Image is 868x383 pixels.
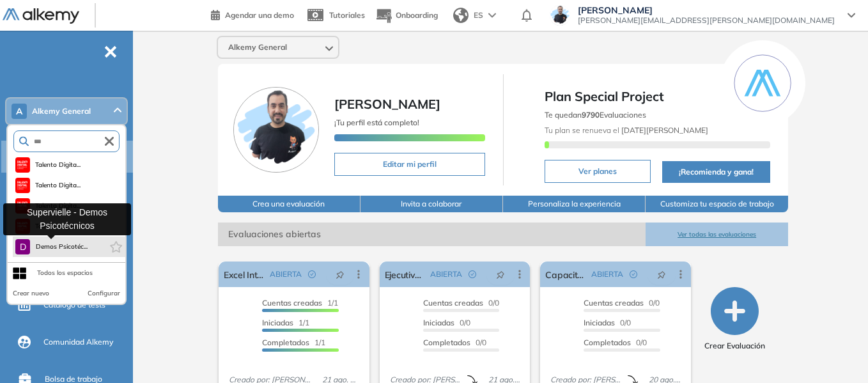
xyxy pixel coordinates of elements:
[496,269,505,279] span: pushpin
[35,160,81,170] span: Talento Digita...
[423,338,486,347] span: 0/0
[329,10,365,20] span: Tutoriales
[619,125,708,135] b: [DATE][PERSON_NAME]
[218,223,646,246] span: Evaluaciones abiertas
[545,262,586,287] a: Capacitación de lideres
[486,264,515,285] button: pushpin
[35,242,88,252] span: Demos Psicotéc...
[704,340,765,352] span: Crear Evaluación
[37,268,93,278] div: Todos los espacios
[211,6,294,22] a: Agendar una demo
[375,2,438,29] button: Onboarding
[423,318,470,327] span: 0/0
[503,196,646,212] button: Personaliza la experiencia
[430,269,462,280] span: ABIERTA
[423,298,499,308] span: 0/0
[336,269,345,279] span: pushpin
[334,153,485,176] button: Editar mi perfil
[804,322,868,383] div: Widget de chat
[584,298,660,308] span: 0/0
[545,160,651,183] button: Ver planes
[308,270,316,278] span: check-circle
[218,196,360,212] button: Crea una evaluación
[474,10,483,21] span: ES
[262,338,325,347] span: 1/1
[591,269,623,280] span: ABIERTA
[453,8,469,23] img: world
[646,223,788,246] button: Ver todas las evaluaciones
[224,262,265,287] a: Excel Integrador
[545,87,771,106] span: Plan Special Project
[385,262,426,287] a: Ejecutivos comerciales
[469,270,476,278] span: check-circle
[43,336,113,348] span: Comunidad Alkemy
[262,318,309,327] span: 1/1
[326,264,354,285] button: pushpin
[32,106,91,116] span: Alkemy General
[578,5,835,15] span: [PERSON_NAME]
[3,8,79,24] img: Logo
[584,318,631,327] span: 0/0
[584,338,647,347] span: 0/0
[657,269,666,279] span: pushpin
[17,180,27,191] img: https://assets.alkemy.org/workspaces/620/d203e0be-08f6-444b-9eae-a92d815a506f.png
[584,338,631,347] span: Completados
[360,196,503,212] button: Invita a colaborar
[233,87,319,173] img: Foto de perfil
[646,196,788,212] button: Customiza tu espacio de trabajo
[88,288,120,299] button: Configurar
[270,269,302,280] span: ABIERTA
[647,264,676,285] button: pushpin
[584,298,644,308] span: Cuentas creadas
[488,13,496,18] img: arrow
[582,110,600,120] b: 9790
[423,338,470,347] span: Completados
[545,125,708,135] span: Tu plan se renueva el
[396,10,438,20] span: Onboarding
[334,96,440,112] span: [PERSON_NAME]
[262,338,309,347] span: Completados
[545,110,646,120] span: Te quedan Evaluaciones
[334,118,419,127] span: ¡Tu perfil está completo!
[630,270,637,278] span: check-circle
[584,318,615,327] span: Iniciadas
[578,15,835,26] span: [PERSON_NAME][EMAIL_ADDRESS][PERSON_NAME][DOMAIN_NAME]
[13,288,49,299] button: Crear nuevo
[423,318,454,327] span: Iniciadas
[262,298,338,308] span: 1/1
[804,322,868,383] iframe: Chat Widget
[704,287,765,352] button: Crear Evaluación
[16,106,22,116] span: A
[20,242,26,252] span: D
[225,10,294,20] span: Agendar una demo
[423,298,483,308] span: Cuentas creadas
[17,160,27,170] img: https://assets.alkemy.org/workspaces/620/d203e0be-08f6-444b-9eae-a92d815a506f.png
[262,318,293,327] span: Iniciadas
[228,42,287,52] span: Alkemy General
[662,161,771,183] button: ¡Recomienda y gana!
[3,203,131,235] div: Supervielle - Demos Psicotécnicos
[262,298,322,308] span: Cuentas creadas
[35,180,81,191] span: Talento Digita...
[43,299,105,311] span: Catálogo de tests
